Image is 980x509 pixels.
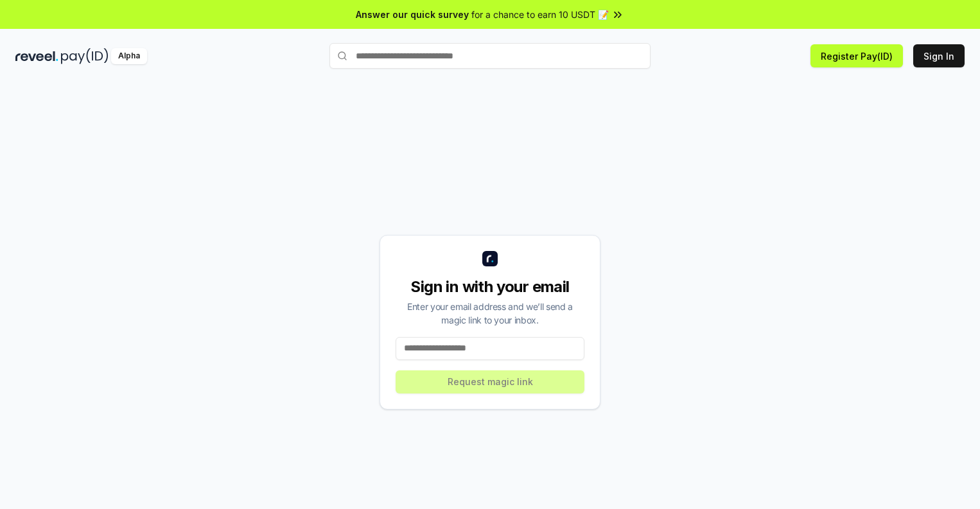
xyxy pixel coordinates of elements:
button: Register Pay(ID) [810,44,903,67]
img: reveel_dark [15,48,58,64]
img: pay_id [61,48,109,64]
button: Sign In [913,44,965,67]
span: for a chance to earn 10 USDT 📝 [471,8,609,21]
span: Answer our quick survey [356,8,469,21]
div: Alpha [111,48,147,64]
div: Sign in with your email [396,277,584,297]
img: logo_small [482,251,498,266]
div: Enter your email address and we’ll send a magic link to your inbox. [396,300,584,327]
